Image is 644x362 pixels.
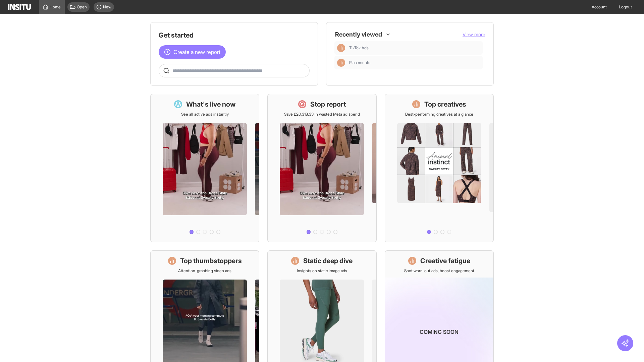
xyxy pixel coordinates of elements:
a: What's live nowSee all active ads instantly [150,94,259,242]
div: Insights [337,44,345,52]
h1: Stop report [310,100,346,109]
span: Placements [349,60,370,65]
span: Placements [349,60,480,65]
div: Insights [337,59,345,67]
span: View more [463,32,485,37]
p: Best-performing creatives at a glance [405,112,473,117]
h1: What's live now [186,100,236,109]
button: Create a new report [159,45,226,59]
span: TikTok Ads [349,45,369,51]
p: Attention-grabbing video ads [178,268,231,274]
p: See all active ads instantly [181,112,229,117]
span: Open [77,4,87,10]
h1: Get started [159,31,310,40]
p: Save £20,318.33 in wasted Meta ad spend [284,112,360,117]
button: View more [463,31,485,38]
a: Stop reportSave £20,318.33 in wasted Meta ad spend [267,94,376,242]
span: Create a new report [173,48,220,56]
h1: Static deep dive [303,256,353,265]
img: Logo [8,4,31,10]
p: Insights on static image ads [297,268,347,274]
span: TikTok Ads [349,45,480,51]
h1: Top creatives [424,100,466,109]
a: Top creativesBest-performing creatives at a glance [385,94,494,242]
span: Home [50,4,61,10]
span: New [103,4,111,10]
h1: Top thumbstoppers [180,256,242,265]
